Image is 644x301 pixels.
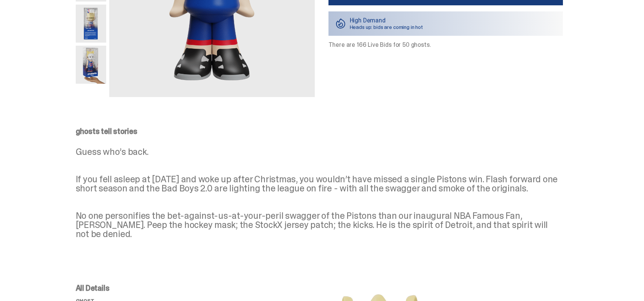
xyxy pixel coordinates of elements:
[76,127,563,135] p: ghosts tell stories
[328,42,563,48] p: There are 166 Live Bids for 50 ghosts.
[76,46,106,84] img: eminem%20scale.png
[76,147,563,239] p: Guess who’s back. If you fell asleep at [DATE] and woke up after Christmas, you wouldn’t have mis...
[76,5,106,43] img: Eminem_NBA_400_13.png
[76,284,198,292] p: All Details
[350,18,423,24] p: High Demand
[350,24,423,30] p: Heads up: bids are coming in hot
